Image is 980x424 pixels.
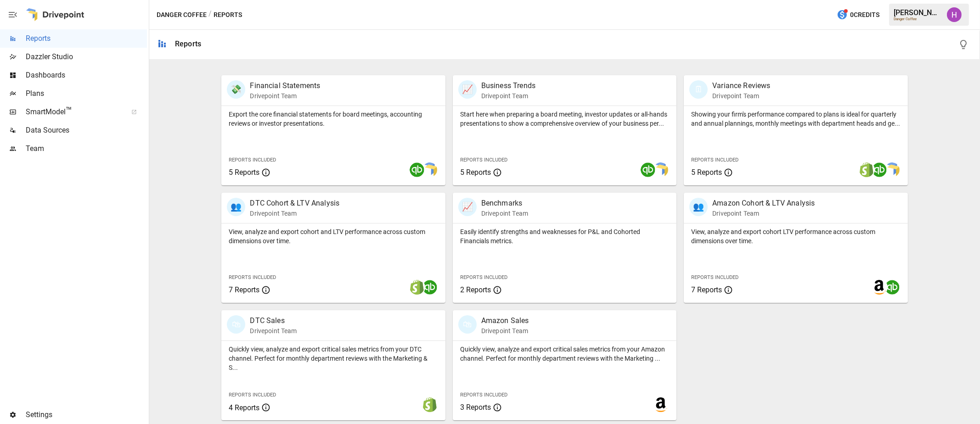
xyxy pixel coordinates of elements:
[227,80,245,99] div: 💸
[26,70,147,81] span: Dashboards
[689,80,708,99] div: 🗓
[410,162,424,177] img: quickbooks
[712,198,815,209] p: Amazon Cohort & LTV Analysis
[157,9,207,21] button: Danger Coffee
[712,80,770,91] p: Variance Reviews
[229,274,276,280] span: Reports Included
[227,198,245,216] div: 👥
[850,9,879,21] span: 0 Credits
[458,198,477,216] div: 📈
[712,91,770,100] p: Drivepoint Team
[250,326,297,335] p: Drivepoint Team
[460,285,491,294] span: 2 Reports
[250,209,339,218] p: Drivepoint Team
[229,285,259,294] span: 7 Reports
[653,397,668,412] img: amazon
[691,110,900,128] p: Showing your firm's performance compared to plans is ideal for quarterly and annual plannings, mo...
[894,8,941,17] div: [PERSON_NAME]
[66,105,72,117] span: ™
[894,17,941,21] div: Danger Coffee
[460,110,669,128] p: Start here when preparing a board meeting, investor updates or all-hands presentations to show a ...
[481,80,535,91] p: Business Trends
[460,403,491,412] span: 3 Reports
[691,285,722,294] span: 7 Reports
[481,209,528,218] p: Drivepoint Team
[691,157,738,163] span: Reports Included
[885,280,900,295] img: quickbooks
[26,88,147,99] span: Plans
[250,198,339,209] p: DTC Cohort & LTV Analysis
[422,162,437,177] img: smart model
[229,168,259,177] span: 5 Reports
[885,162,900,177] img: smart model
[229,403,259,412] span: 4 Reports
[458,315,477,334] div: 🛍
[481,326,529,335] p: Drivepoint Team
[458,80,477,99] div: 📈
[460,392,507,398] span: Reports Included
[26,51,147,62] span: Dazzler Studio
[26,125,147,136] span: Data Sources
[947,7,962,22] img: Harry Antonio
[229,345,438,372] p: Quickly view, analyze and export critical sales metrics from your DTC channel. Perfect for monthl...
[26,409,147,420] span: Settings
[653,162,668,177] img: smart model
[26,143,147,154] span: Team
[460,168,491,177] span: 5 Reports
[859,162,874,177] img: shopify
[460,345,669,363] p: Quickly view, analyze and export critical sales metrics from your Amazon channel. Perfect for mon...
[227,315,245,334] div: 🛍
[410,280,424,295] img: shopify
[26,106,121,117] span: SmartModel
[691,274,738,280] span: Reports Included
[872,162,887,177] img: quickbooks
[208,9,212,21] div: /
[229,110,438,128] p: Export the core financial statements for board meetings, accounting reviews or investor presentat...
[460,274,507,280] span: Reports Included
[250,80,320,91] p: Financial Statements
[481,91,535,100] p: Drivepoint Team
[941,2,967,28] button: Harry Antonio
[481,315,529,326] p: Amazon Sales
[689,198,708,216] div: 👥
[250,91,320,100] p: Drivepoint Team
[422,280,437,295] img: quickbooks
[833,6,883,23] button: 0Credits
[641,162,655,177] img: quickbooks
[229,392,276,398] span: Reports Included
[460,157,507,163] span: Reports Included
[691,227,900,245] p: View, analyze and export cohort LTV performance across custom dimensions over time.
[712,209,815,218] p: Drivepoint Team
[229,227,438,245] p: View, analyze and export cohort and LTV performance across custom dimensions over time.
[229,157,276,163] span: Reports Included
[481,198,528,209] p: Benchmarks
[872,280,887,295] img: amazon
[175,39,201,48] div: Reports
[422,397,437,412] img: shopify
[460,227,669,245] p: Easily identify strengths and weaknesses for P&L and Cohorted Financials metrics.
[26,33,147,44] span: Reports
[250,315,297,326] p: DTC Sales
[691,168,722,177] span: 5 Reports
